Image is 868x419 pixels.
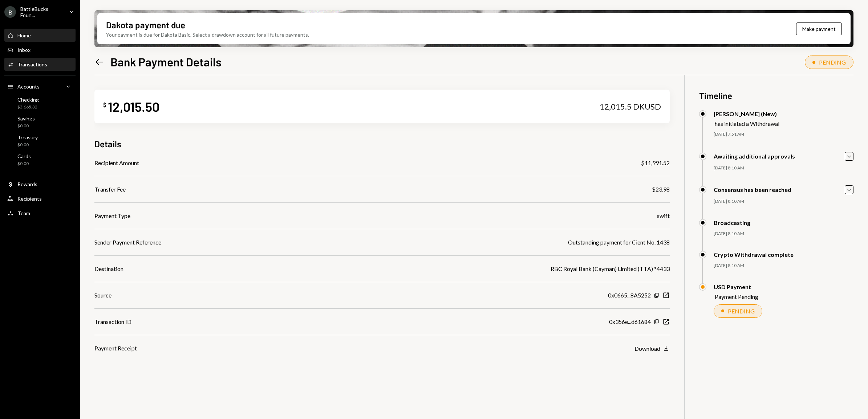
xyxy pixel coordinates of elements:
div: [DATE] 8:10 AM [714,231,853,237]
div: swift [657,211,670,220]
div: Home [17,32,31,38]
div: $ [103,101,106,108]
button: Make payment [796,22,842,35]
div: Recipient Amount [94,159,139,167]
div: Destination [94,264,123,273]
a: Savings$0.00 [4,113,76,131]
div: Broadcasting [714,219,750,226]
div: $23.98 [652,185,670,194]
div: [PERSON_NAME] (New) [714,110,779,117]
div: Accounts [17,83,40,90]
div: $11,991.52 [641,159,670,167]
div: Transaction ID [94,317,131,326]
div: Recipients [17,196,42,202]
div: Outstanding payment for Cient No. 1438 [568,238,670,247]
div: Rewards [17,181,37,187]
div: USD Payment [714,283,758,290]
div: Your payment is due for Dakota Basic. Select a drawdown account for all future payments. [106,31,309,38]
div: Checking [17,96,39,103]
div: BattleBucks Foun... [20,6,63,18]
button: Download [634,345,670,353]
h3: Timeline [699,90,853,102]
div: RBC Royal Bank (Cayman) Limited (TTA) *4433 [551,264,670,273]
h3: Details [94,138,121,150]
div: B [4,6,16,18]
a: Cards$0.00 [4,151,76,168]
div: $0.00 [17,142,38,148]
div: Transactions [17,61,47,67]
div: Inbox [17,47,31,53]
div: Treasury [17,134,38,140]
div: [DATE] 7:51 AM [714,131,853,137]
div: PENDING [819,59,846,66]
div: 0x0665...8A5252 [608,291,651,300]
div: Payment Pending [715,293,758,300]
h1: Bank Payment Details [110,54,222,69]
div: Source [94,291,111,300]
div: Crypto Withdrawal complete [714,251,794,258]
div: Team [17,210,30,216]
div: Payment Type [94,211,130,220]
div: Sender Payment Reference [94,238,161,247]
div: 12,015.50 [108,98,159,115]
div: Awaiting additional approvals [714,153,795,160]
div: 12,015.5 DKUSD [600,102,661,112]
div: $3,665.32 [17,104,39,110]
a: Inbox [4,43,76,56]
div: [DATE] 8:10 AM [714,263,853,269]
a: Accounts [4,80,76,93]
a: Treasury$0.00 [4,132,76,149]
div: Transfer Fee [94,185,126,194]
div: Download [634,345,660,352]
a: Transactions [4,58,76,71]
div: Dakota payment due [106,19,185,31]
div: $0.00 [17,123,35,129]
div: [DATE] 8:10 AM [714,198,853,205]
a: Recipients [4,192,76,205]
a: Home [4,29,76,42]
div: has initiated a Withdrawal [715,120,779,127]
div: Cards [17,153,31,159]
div: PENDING [728,308,755,315]
a: Rewards [4,177,76,190]
div: Consensus has been reached [714,186,791,193]
div: Payment Receipt [94,344,137,353]
div: $0.00 [17,161,31,167]
div: [DATE] 8:10 AM [714,165,853,171]
div: Savings [17,115,35,122]
div: 0x356e...d61684 [609,317,651,326]
a: Team [4,206,76,219]
a: Checking$3,665.32 [4,94,76,112]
